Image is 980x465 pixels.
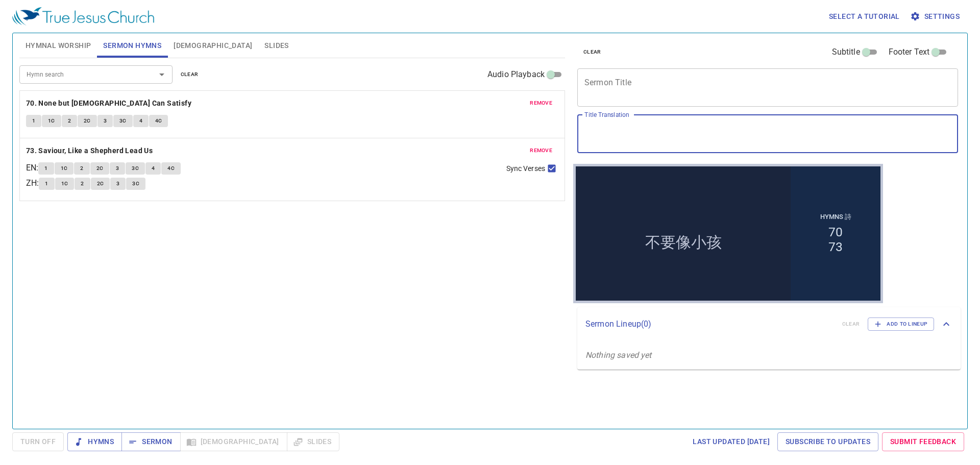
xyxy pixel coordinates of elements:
[76,435,114,448] span: Hymns
[78,115,97,127] button: 2C
[26,144,153,157] b: 73. Saviour, Like a Shepherd Lead Us
[116,179,119,188] span: 3
[110,162,125,175] button: 3
[167,164,175,173] span: 4C
[126,162,145,175] button: 3C
[113,115,133,127] button: 3C
[126,178,145,190] button: 3C
[116,164,119,173] span: 3
[530,99,552,108] span: remove
[524,97,558,109] button: remove
[26,97,191,110] b: 70. None but [DEMOGRAPHIC_DATA] Can Satisfy
[96,164,104,173] span: 2C
[26,177,39,189] p: ZH :
[91,178,110,190] button: 2C
[133,115,149,127] button: 4
[832,46,860,58] span: Subtitle
[825,7,904,26] button: Select a tutorial
[121,432,180,451] button: Sermon
[175,68,205,81] button: clear
[145,162,161,175] button: 4
[132,164,139,173] span: 3C
[80,164,83,173] span: 2
[868,317,934,331] button: Add to Lineup
[155,116,162,126] span: 4C
[97,115,113,127] button: 3
[585,350,652,360] i: Nothing saved yet
[181,70,199,79] span: clear
[26,97,193,110] button: 70. None but [DEMOGRAPHIC_DATA] Can Satisfy
[103,39,161,52] span: Sermon Hymns
[68,116,71,126] span: 2
[912,10,960,23] span: Settings
[45,179,48,188] span: 1
[55,178,75,190] button: 1C
[573,164,883,303] iframe: from-child
[110,178,126,190] button: 3
[39,178,54,190] button: 1
[161,162,181,175] button: 4C
[577,307,961,341] div: Sermon Lineup(0)clearAdd to Lineup
[693,435,770,448] span: Last updated [DATE]
[130,435,172,448] span: Sermon
[890,435,956,448] span: Submit Feedback
[84,116,91,126] span: 2C
[42,115,61,127] button: 1C
[577,46,607,58] button: clear
[152,164,155,173] span: 4
[487,68,545,81] span: Audio Playback
[689,432,774,451] a: Last updated [DATE]
[26,115,41,127] button: 1
[90,162,110,175] button: 2C
[139,116,142,126] span: 4
[155,67,169,82] button: Open
[62,115,77,127] button: 2
[584,124,951,143] textarea: 不要像小孩
[506,163,545,174] span: Sync Verses
[530,146,552,155] span: remove
[119,116,127,126] span: 3C
[585,318,834,330] p: Sermon Lineup ( 0 )
[48,116,55,126] span: 1C
[786,435,870,448] span: Subscribe to Updates
[132,179,139,188] span: 3C
[777,432,878,451] a: Subscribe to Updates
[97,179,104,188] span: 2C
[882,432,964,451] a: Submit Feedback
[104,116,107,126] span: 3
[12,7,154,26] img: True Jesus Church
[874,320,927,329] span: Add to Lineup
[44,164,47,173] span: 1
[26,144,155,157] button: 73. Saviour, Like a Shepherd Lead Us
[75,178,90,190] button: 2
[908,7,964,26] button: Settings
[67,432,122,451] button: Hymns
[174,39,252,52] span: [DEMOGRAPHIC_DATA]
[149,115,168,127] button: 4C
[26,39,91,52] span: Hymnal Worship
[32,116,35,126] span: 1
[583,47,601,57] span: clear
[74,162,89,175] button: 2
[81,179,84,188] span: 2
[524,144,558,157] button: remove
[829,10,900,23] span: Select a tutorial
[61,179,68,188] span: 1C
[264,39,288,52] span: Slides
[55,162,74,175] button: 1C
[38,162,54,175] button: 1
[26,162,38,174] p: EN :
[889,46,930,58] span: Footer Text
[61,164,68,173] span: 1C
